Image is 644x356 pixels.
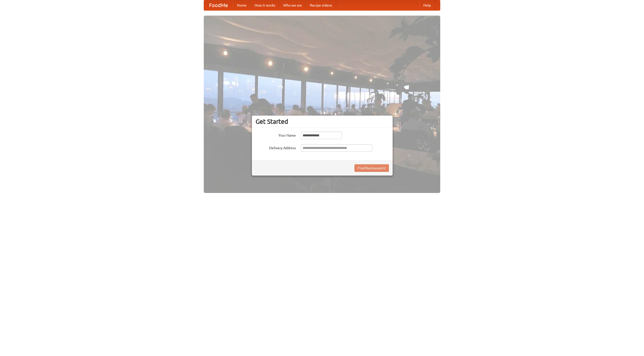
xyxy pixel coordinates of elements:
a: Help [419,0,435,10]
a: Home [233,0,251,10]
button: Find Restaurants! [354,164,389,172]
a: How it works [251,0,279,10]
label: Delivery Address [256,144,296,150]
a: Who we are [279,0,306,10]
a: Recipe videos [306,0,336,10]
h3: Get Started [256,118,389,125]
a: FoodMe [204,0,233,10]
label: Your Name [256,132,296,138]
